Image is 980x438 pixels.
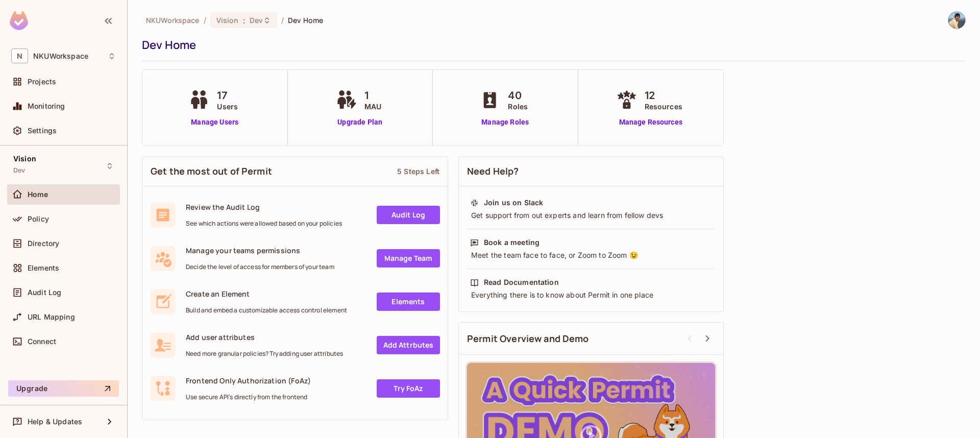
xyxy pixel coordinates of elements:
a: Elements [377,293,440,311]
span: the active workspace [146,15,200,25]
div: Join us on Slack [484,198,543,208]
span: Create an Element [186,289,347,299]
span: Home [28,190,48,199]
span: Directory [28,239,59,248]
img: Nitin Kumar [948,12,965,29]
a: Try FoAz [377,379,440,398]
span: 17 [217,88,238,103]
div: Meet the team face to face, or Zoom to Zoom 😉 [470,250,712,260]
span: Policy [28,215,49,223]
span: Elements [28,264,59,272]
span: Dev [250,15,263,25]
span: Vision [13,155,36,163]
span: Frontend Only Authorization (FoAz) [186,376,311,385]
span: Permit Overview and Demo [467,332,589,345]
span: Settings [28,127,57,135]
span: Dev [13,166,25,175]
span: Monitoring [28,102,65,110]
li: / [204,15,206,25]
div: Everything there is to know about Permit in one place [470,290,712,300]
div: Get support from out experts and learn from fellow devs [470,210,712,221]
span: Roles [508,101,528,112]
div: Dev Home [142,37,961,53]
span: Add user attributes [186,332,343,342]
div: Read Documentation [484,277,559,287]
span: Dev Home [288,15,323,25]
span: : [242,16,246,25]
img: SReyMgAAAABJRU5ErkJggg== [10,11,28,30]
a: Upgrade Plan [334,117,386,128]
span: Help & Updates [28,418,82,426]
span: See which actions were allowed based on your policies [186,220,342,228]
span: 40 [508,88,528,103]
span: MAU [364,101,381,112]
a: Audit Log [377,206,440,224]
div: Book a meeting [484,237,540,248]
span: URL Mapping [28,313,75,321]
a: Manage Roles [477,117,533,128]
span: Manage your teams permissions [186,246,334,255]
a: Add Attrbutes [377,336,440,354]
span: Resources [645,101,682,112]
span: Vision [216,15,239,25]
span: Review the Audit Log [186,202,342,212]
span: Need Help? [467,165,519,178]
span: Build and embed a customizable access control element [186,306,347,314]
span: 1 [364,88,381,103]
div: 5 Steps Left [397,166,439,176]
a: Manage Resources [614,117,688,128]
span: Audit Log [28,288,61,297]
button: Upgrade [8,380,119,397]
span: Workspace: NKUWorkspace [33,52,88,60]
a: Manage Team [377,249,440,267]
span: Projects [28,78,56,86]
a: Manage Users [186,117,243,128]
span: Connect [28,337,56,346]
span: Use secure API's directly from the frontend [186,393,311,401]
span: N [11,48,28,63]
span: Need more granular policies? Try adding user attributes [186,350,343,358]
span: 12 [645,88,682,103]
span: Get the most out of Permit [151,165,272,178]
span: Decide the level of access for members of your team [186,263,334,271]
li: / [281,15,284,25]
span: Users [217,101,238,112]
